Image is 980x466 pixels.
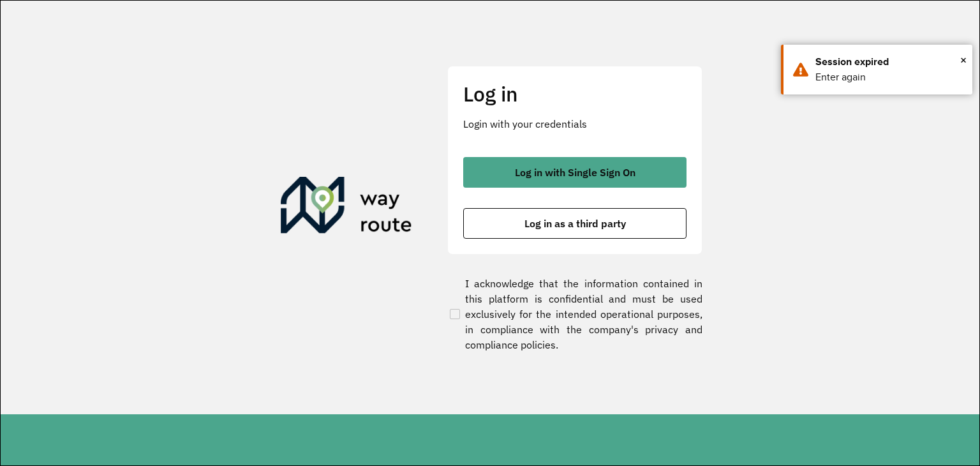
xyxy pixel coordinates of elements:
[463,82,687,106] h2: Log in
[463,157,687,188] button: button
[515,167,635,177] span: Log in with Single Sign On
[281,177,412,238] img: Roteirizador AmbevTech
[447,276,702,352] label: I acknowledge that the information contained in this platform is confidential and must be used ex...
[960,50,967,70] button: Close
[524,218,626,229] span: Log in as a third party
[815,70,963,85] div: Enter again
[463,208,687,239] button: button
[463,116,687,132] p: Login with your credentials
[815,54,963,70] div: Session expired
[960,50,967,70] span: ×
